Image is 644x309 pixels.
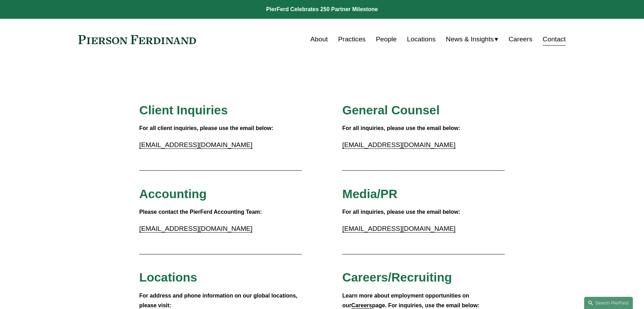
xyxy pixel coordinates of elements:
[342,125,460,131] strong: For all inquiries, please use the email below:
[584,297,633,309] a: Search this site
[342,141,455,148] a: [EMAIL_ADDRESS][DOMAIN_NAME]
[543,33,566,46] a: Contact
[139,209,262,215] strong: Please contact the PierFerd Accounting Team:
[351,302,372,308] a: Careers
[139,270,197,284] span: Locations
[342,103,440,117] span: General Counsel
[342,293,471,309] strong: Learn more about employment opportunities on our
[446,33,498,46] a: folder dropdown
[139,103,228,117] span: Client Inquiries
[407,33,435,46] a: Locations
[139,225,252,232] a: [EMAIL_ADDRESS][DOMAIN_NAME]
[139,125,273,131] strong: For all client inquiries, please use the email below:
[342,209,460,215] strong: For all inquiries, please use the email below:
[311,33,328,46] a: About
[372,302,480,308] strong: page. For inquiries, use the email below:
[376,33,397,46] a: People
[509,33,532,46] a: Careers
[342,270,452,284] span: Careers/Recruiting
[139,187,207,201] span: Accounting
[338,33,366,46] a: Practices
[139,141,252,148] a: [EMAIL_ADDRESS][DOMAIN_NAME]
[446,33,494,46] span: News & Insights
[139,293,299,309] strong: For address and phone information on our global locations, please visit:
[342,225,455,232] a: [EMAIL_ADDRESS][DOMAIN_NAME]
[342,187,397,201] span: Media/PR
